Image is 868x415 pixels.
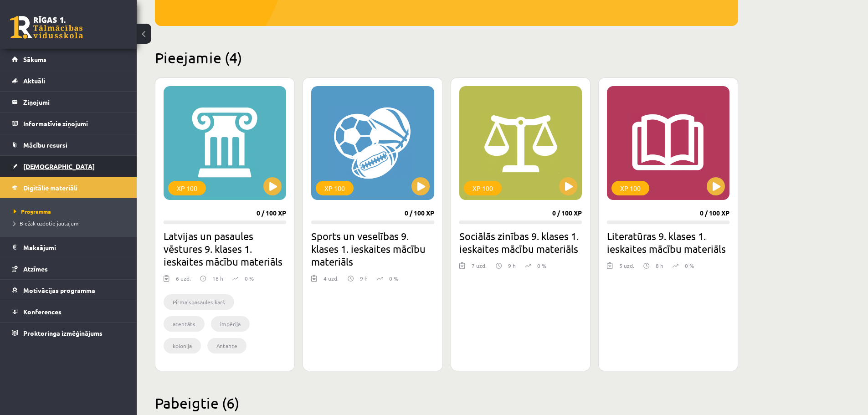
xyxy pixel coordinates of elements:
[164,338,201,354] li: kolonija
[10,16,83,39] a: Rīgas 1. Tālmācības vidusskola
[656,261,663,270] p: 8 h
[23,113,125,134] legend: Informatīvie ziņojumi
[685,261,694,270] p: 0 %
[12,156,125,177] a: [DEMOGRAPHIC_DATA]
[23,307,62,316] span: Konferences
[23,184,77,192] span: Digitālie materiāli
[168,181,206,195] div: XP 100
[389,274,398,282] p: 0 %
[23,286,95,294] span: Motivācijas programma
[23,55,46,63] span: Sākums
[155,394,738,412] h2: Pabeigtie (6)
[23,141,67,149] span: Mācību resursi
[212,274,223,282] p: 18 h
[211,316,250,332] li: impērija
[176,274,191,288] div: 6 uzd.
[164,230,286,268] h2: Latvijas un pasaules vēstures 9. klases 1. ieskaites mācību materiāls
[155,49,738,67] h2: Pieejamie (4)
[12,280,125,301] a: Motivācijas programma
[12,113,125,134] a: Informatīvie ziņojumi
[23,265,48,273] span: Atzīmes
[464,181,502,195] div: XP 100
[537,261,546,270] p: 0 %
[12,49,125,70] a: Sākums
[14,207,128,215] a: Programma
[164,294,234,310] li: Pirmaispasaules karš
[14,208,51,215] span: Programma
[23,237,125,258] legend: Maksājumi
[324,274,339,288] div: 4 uzd.
[12,177,125,198] a: Digitālie materiāli
[360,274,368,282] p: 9 h
[14,220,80,227] span: Biežāk uzdotie jautājumi
[459,230,582,255] h2: Sociālās zinības 9. klases 1. ieskaites mācību materiāls
[619,261,634,275] div: 5 uzd.
[23,77,45,85] span: Aktuāli
[23,162,95,170] span: [DEMOGRAPHIC_DATA]
[207,338,247,354] li: Antante
[12,92,125,113] a: Ziņojumi
[23,92,125,113] legend: Ziņojumi
[12,70,125,91] a: Aktuāli
[607,230,729,255] h2: Literatūras 9. klases 1. ieskaites mācību materiāls
[164,316,205,332] li: atentāts
[12,258,125,279] a: Atzīmes
[311,230,434,268] h2: Sports un veselības 9. klases 1. ieskaites mācību materiāls
[12,301,125,322] a: Konferences
[12,134,125,155] a: Mācību resursi
[472,261,487,275] div: 7 uzd.
[12,323,125,343] a: Proktoringa izmēģinājums
[23,329,103,337] span: Proktoringa izmēģinājums
[611,181,649,195] div: XP 100
[12,237,125,258] a: Maksājumi
[316,181,354,195] div: XP 100
[14,219,128,227] a: Biežāk uzdotie jautājumi
[508,261,516,270] p: 9 h
[245,274,254,282] p: 0 %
